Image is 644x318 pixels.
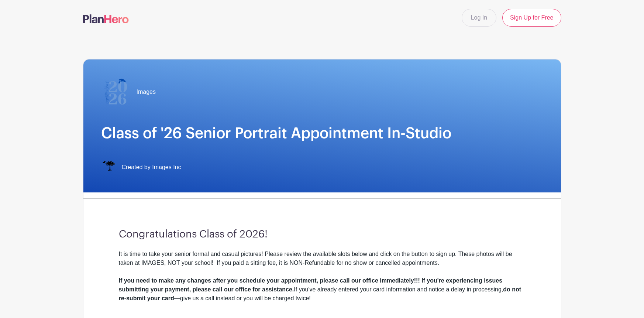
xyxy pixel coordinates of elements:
[101,77,131,107] img: 2026%20logo%20(2).png
[119,250,526,267] div: It is time to take your senior formal and casual pictures! Please review the available slots belo...
[122,163,181,172] span: Created by Images Inc
[502,9,561,27] a: Sign Up for Free
[119,276,526,303] div: If you've already entered your card information and notice a delay in processing, —give us a call...
[119,286,521,301] strong: do not re-submit your card
[462,9,496,27] a: Log In
[119,277,503,293] strong: If you need to make any changes after you schedule your appointment, please call our office immed...
[119,228,526,241] h3: Congratulations Class of 2026!
[83,14,129,23] img: logo-507f7623f17ff9eddc593b1ce0a138ce2505c220e1c5a4e2b4648c50719b7d32.svg
[101,160,116,175] img: IMAGES%20logo%20transparenT%20PNG%20s.png
[137,88,156,96] span: Images
[101,124,543,142] h1: Class of '26 Senior Portrait Appointment In-Studio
